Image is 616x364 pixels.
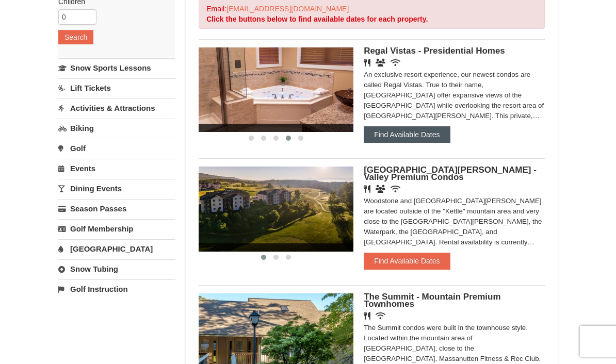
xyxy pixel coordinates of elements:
a: [EMAIL_ADDRESS][DOMAIN_NAME] [226,5,349,13]
i: Restaurant [364,59,370,67]
div: An exclusive resort experience, our newest condos are called Regal Vistas. True to their name, [G... [364,70,545,121]
i: Wireless Internet (free) [391,59,400,67]
i: Banquet Facilities [376,185,385,193]
span: Regal Vistas - Presidential Homes [364,46,505,56]
a: Snow Tubing [58,259,175,278]
span: The Summit - Mountain Premium Townhomes [364,292,500,309]
i: Wireless Internet (free) [391,185,400,193]
a: Dining Events [58,179,175,198]
i: Restaurant [364,312,370,320]
a: Golf Membership [58,219,175,238]
span: [GEOGRAPHIC_DATA][PERSON_NAME] - Valley Premium Condos [364,165,537,182]
a: Biking [58,119,175,138]
a: Activities & Attractions [58,98,175,118]
a: Lift Tickets [58,78,175,97]
div: Woodstone and [GEOGRAPHIC_DATA][PERSON_NAME] are located outside of the "Kettle" mountain area an... [364,196,545,247]
a: Snow Sports Lessons [58,58,175,77]
a: Golf [58,139,175,158]
a: Events [58,159,175,178]
button: Find Available Dates [364,126,450,143]
a: Season Passes [58,199,175,218]
button: Search [58,30,93,44]
i: Banquet Facilities [376,59,385,67]
strong: Click the buttons below to find available dates for each property. [206,15,428,23]
a: [GEOGRAPHIC_DATA] [58,239,175,258]
i: Wireless Internet (free) [376,312,385,320]
button: Find Available Dates [364,253,450,269]
i: Restaurant [364,185,370,193]
a: Golf Instruction [58,279,175,299]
